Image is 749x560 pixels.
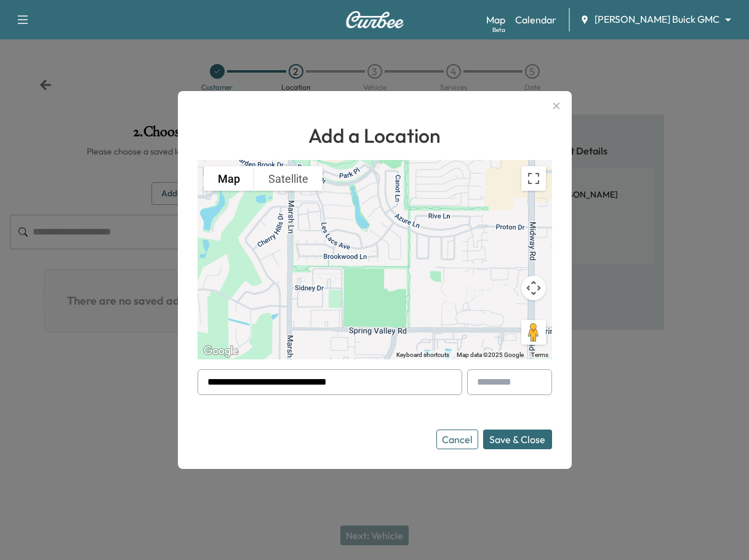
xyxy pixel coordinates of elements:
span: [PERSON_NAME] Buick GMC [595,12,719,26]
a: Terms [531,351,548,358]
a: Open this area in Google Maps (opens a new window) [201,343,241,359]
button: Toggle fullscreen view [521,166,546,191]
img: Curbee Logo [345,11,404,28]
a: Calendar [515,12,556,27]
button: Show street map [204,166,254,191]
img: Google [201,343,241,359]
button: Map camera controls [521,276,546,300]
h1: Add a Location [198,121,552,150]
span: Map data ©2025 Google [457,351,524,358]
button: Drag Pegman onto the map to open Street View [521,320,546,345]
button: Save & Close [483,430,552,449]
button: Keyboard shortcuts [396,351,449,359]
button: Show satellite imagery [254,166,322,191]
a: MapBeta [486,12,505,27]
div: Beta [492,25,505,34]
button: Cancel [436,430,478,449]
